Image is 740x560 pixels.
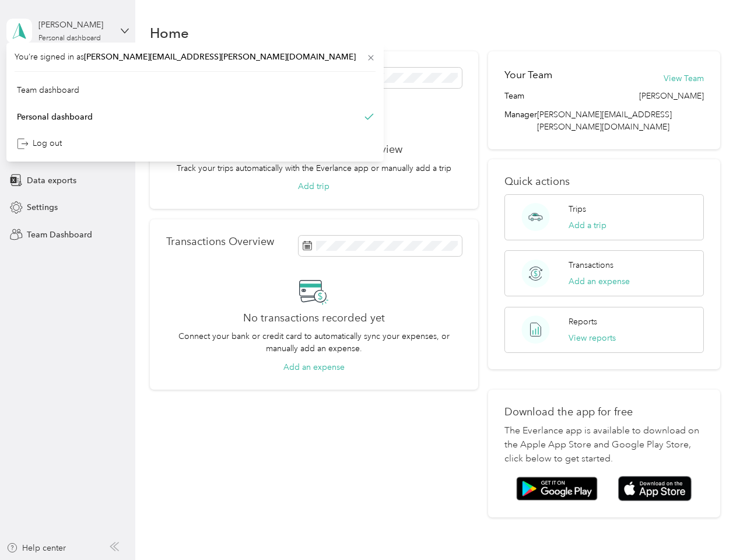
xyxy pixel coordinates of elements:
[639,90,704,102] span: [PERSON_NAME]
[569,259,613,271] p: Transactions
[504,424,703,466] p: The Everlance app is available to download on the Apple App Store and Google Play Store, click be...
[17,110,93,123] div: Personal dashboard
[504,90,524,102] span: Team
[150,27,189,39] h1: Home
[38,19,111,31] div: [PERSON_NAME]
[166,236,274,248] p: Transactions Overview
[569,219,606,232] button: Add a trip
[84,52,356,62] span: [PERSON_NAME][EMAIL_ADDRESS][PERSON_NAME][DOMAIN_NAME]
[569,203,586,215] p: Trips
[504,176,703,188] p: Quick actions
[664,72,704,85] button: View Team
[166,330,462,355] p: Connect your bank or credit card to automatically sync your expenses, or manually add an expense.
[504,406,703,418] p: Download the app for free
[569,316,597,328] p: Reports
[177,162,451,174] p: Track your trips automatically with the Everlance app or manually add a trip
[15,51,376,63] span: You’re signed in as
[569,275,630,288] button: Add an expense
[298,180,329,192] button: Add trip
[504,68,552,82] h2: Your Team
[618,476,692,501] img: App store
[569,332,616,344] button: View reports
[17,84,79,96] div: Team dashboard
[27,174,76,187] span: Data exports
[537,110,672,132] span: [PERSON_NAME][EMAIL_ADDRESS][PERSON_NAME][DOMAIN_NAME]
[283,361,345,373] button: Add an expense
[38,35,101,42] div: Personal dashboard
[504,108,537,133] span: Manager
[27,229,92,241] span: Team Dashboard
[17,137,62,149] div: Log out
[243,312,385,324] h2: No transactions recorded yet
[27,201,58,213] span: Settings
[6,542,66,554] button: Help center
[516,477,598,501] img: Google play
